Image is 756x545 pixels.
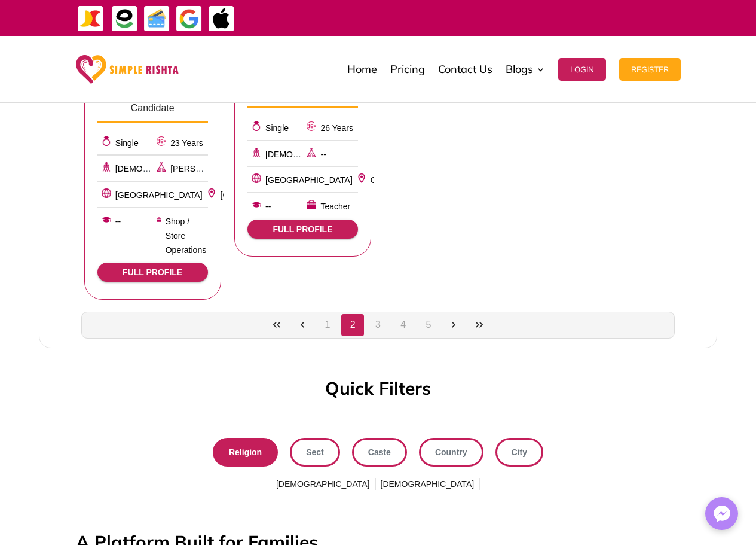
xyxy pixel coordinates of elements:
[325,379,431,403] h3: Quick Filters
[221,190,308,200] span: [GEOGRAPHIC_DATA]
[320,123,353,133] span: 26 Years
[320,150,326,159] span: --
[392,314,415,337] button: Page 4
[619,39,681,99] a: Register
[115,164,209,173] span: [DEMOGRAPHIC_DATA]
[265,123,289,133] span: Single
[378,475,477,494] span: [DEMOGRAPHIC_DATA]
[114,88,191,113] span: Profile Created by Candidate
[371,175,413,185] span: Gujranwala
[558,39,606,99] a: Login
[274,475,372,494] span: [DEMOGRAPHIC_DATA]
[170,164,239,173] span: [PERSON_NAME]
[265,175,353,185] span: [GEOGRAPHIC_DATA]
[368,444,391,460] span: Caste
[265,200,271,214] span: --
[266,314,289,337] button: First Page
[316,314,339,337] button: Page 1
[274,479,378,489] a: [DEMOGRAPHIC_DATA]
[97,263,208,282] button: FULL PROFILE
[320,200,350,214] span: Teacher
[390,39,425,99] a: Pricing
[115,190,203,200] span: [GEOGRAPHIC_DATA]
[107,267,198,277] span: FULL PROFILE
[347,39,377,99] a: Home
[229,444,262,460] span: Religion
[143,5,170,32] img: Credit Cards
[558,58,606,81] button: Login
[176,5,203,32] img: GooglePay-icon
[77,5,104,32] img: JazzCash-icon
[341,314,364,337] button: Page 2
[257,224,348,234] span: FULL PROFILE
[619,58,681,81] button: Register
[265,150,359,159] span: [DEMOGRAPHIC_DATA]
[442,314,465,337] button: Next Page
[170,138,203,148] span: 23 Years
[367,314,390,337] button: Page 3
[306,444,324,460] span: Sect
[468,314,491,337] button: Last Page
[378,479,483,489] a: [DEMOGRAPHIC_DATA]
[208,5,235,32] img: ApplePay-icon
[710,502,734,526] img: Messenger
[435,444,467,460] span: Country
[115,138,139,148] span: Single
[417,314,440,337] button: Page 5
[291,314,314,337] button: Previous Page
[247,220,358,239] button: FULL PROFILE
[115,215,121,229] span: --
[166,215,208,257] span: Shop / Store Operations
[111,5,138,32] img: EasyPaisa-icon
[512,444,527,460] span: City
[506,39,545,99] a: Blogs
[438,39,492,99] a: Contact Us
